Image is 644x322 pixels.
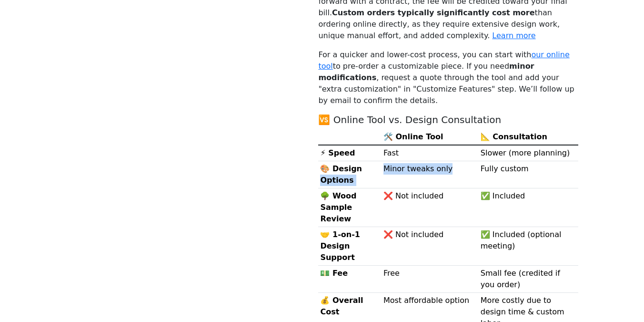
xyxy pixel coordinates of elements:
a: Learn more [492,31,535,40]
th: 💵 Fee [318,265,381,292]
p: For a quicker and lower-cost process, you can start with to pre-order a customizable piece. If yo... [318,49,578,106]
td: ✅ Included (optional meeting) [479,227,578,265]
td: ✅ Included [479,188,578,227]
td: Fully custom [479,161,578,188]
td: Small fee (credited if you order) [479,265,578,292]
b: minor modifications [318,62,534,82]
td: ❌ Not included [382,227,479,265]
th: 🎨 Design Options [318,161,381,188]
a: our online tool [318,50,569,71]
th: 🤝 1-on-1 Design Support [318,227,381,265]
td: Slower (more planning) [479,145,578,161]
h5: 🆚 Online Tool vs. Design Consultation [318,114,578,125]
th: ⚡ Speed [318,145,381,161]
th: 🛠️ Online Tool [382,129,479,145]
th: 📐 Consultation [479,129,578,145]
th: 🌳 Wood Sample Review [318,188,381,227]
td: Minor tweaks only [382,161,479,188]
td: ❌ Not included [382,188,479,227]
td: Free [382,265,479,292]
b: Custom orders typically significantly cost more [332,8,535,17]
td: Fast [382,145,479,161]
